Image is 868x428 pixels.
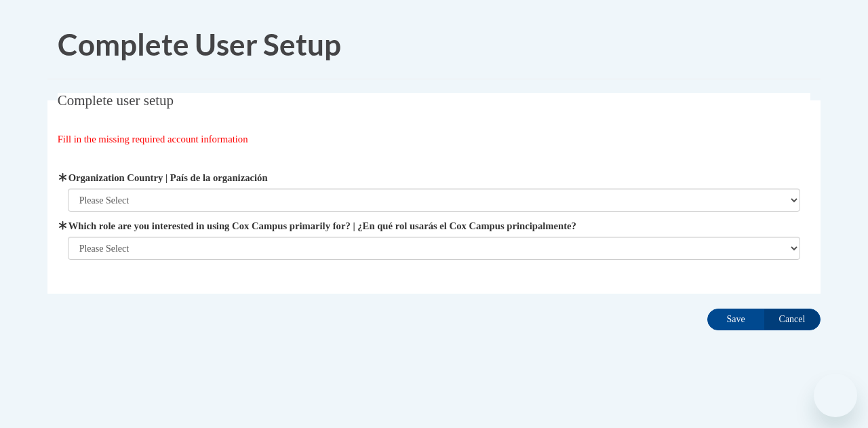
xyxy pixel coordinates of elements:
input: Cancel [764,309,821,330]
iframe: Button to launch messaging window [814,374,857,417]
span: Complete User Setup [58,26,341,62]
label: Organization Country | País de la organización [68,170,801,185]
label: Which role are you interested in using Cox Campus primarily for? | ¿En qué rol usarás el Cox Camp... [68,218,801,233]
span: Complete user setup [58,92,174,109]
span: Fill in the missing required account information [58,134,248,144]
input: Save [707,309,764,330]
